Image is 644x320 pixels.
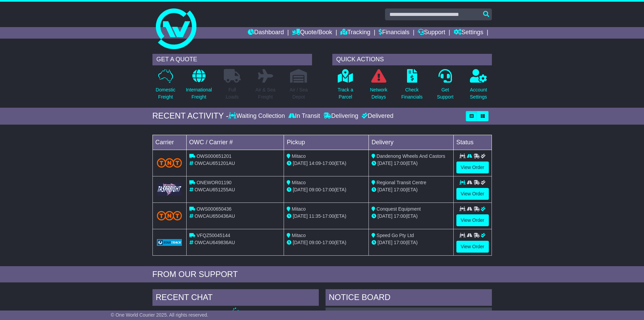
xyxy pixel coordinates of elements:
[378,161,392,166] span: [DATE]
[309,187,321,192] span: 09:00
[111,312,209,318] span: © One World Courier 2025. All rights reserved.
[470,69,487,104] a: AccountSettings
[326,289,492,307] div: NOTICE BOARD
[309,161,321,166] span: 14:09
[224,86,241,101] p: Full Loads
[186,86,212,101] p: International Freight
[340,27,370,39] a: Tracking
[378,240,392,245] span: [DATE]
[368,135,453,150] td: Delivery
[437,86,453,101] p: Get Support
[370,86,387,101] p: Network Delays
[157,211,182,220] img: TNT_Domestic.png
[456,162,489,173] a: View Order
[377,206,421,212] span: Conquest Equipment
[196,180,231,185] span: ONEWOR01190
[418,27,445,39] a: Support
[287,239,366,246] div: - (ETA)
[456,241,489,253] a: View Order
[323,161,334,166] span: 17:00
[378,213,392,219] span: [DATE]
[287,213,366,220] div: - (ETA)
[453,135,492,150] td: Status
[470,86,487,101] p: Account Settings
[323,187,334,192] span: 17:00
[337,69,354,104] a: Track aParcel
[394,213,406,219] span: 17:00
[196,206,232,212] span: OWS000650436
[292,233,306,238] span: Mitaco
[157,183,182,196] img: GetCarrierServiceLogo
[377,180,426,185] span: Regional Transit Centre
[456,188,489,200] a: View Order
[293,187,308,192] span: [DATE]
[372,213,451,220] div: (ETA)
[186,69,212,104] a: InternationalFreight
[196,233,230,238] span: VFQZ50045144
[378,187,392,192] span: [DATE]
[323,213,334,219] span: 17:00
[394,187,406,192] span: 17:00
[155,69,175,104] a: DomesticFreight
[292,27,332,39] a: Quote/Book
[152,289,319,307] div: RECENT CHAT
[194,161,235,166] span: OWCAU651201AU
[152,135,186,150] td: Carrier
[194,187,235,192] span: OWCAU651255AU
[377,233,414,238] span: Speed Go Pty Ltd
[394,240,406,245] span: 17:00
[369,69,387,104] a: NetworkDelays
[372,160,451,167] div: (ETA)
[152,54,312,65] div: GET A QUOTE
[309,213,321,219] span: 11:35
[394,161,406,166] span: 17:00
[292,206,306,212] span: Mitaco
[157,158,182,167] img: TNT_Domestic.png
[290,86,308,101] p: Air / Sea Depot
[293,161,308,166] span: [DATE]
[152,111,229,121] div: RECENT ACTIVITY -
[456,214,489,226] a: View Order
[401,86,423,101] p: Check Financials
[156,86,175,101] p: Domestic Freight
[322,112,360,120] div: Delivering
[293,240,308,245] span: [DATE]
[372,239,451,246] div: (ETA)
[372,186,451,193] div: (ETA)
[229,112,286,120] div: Waiting Collection
[379,27,409,39] a: Financials
[194,213,235,219] span: OWCAU650436AU
[323,240,334,245] span: 17:00
[293,213,308,219] span: [DATE]
[454,27,483,39] a: Settings
[360,112,393,120] div: Delivered
[186,135,284,150] td: OWC / Carrier #
[292,180,306,185] span: Mitaco
[287,112,322,120] div: In Transit
[309,240,321,245] span: 09:00
[377,153,445,159] span: Dandenong Wheels And Castors
[436,69,454,104] a: GetSupport
[292,153,306,159] span: Mitaco
[401,69,423,104] a: CheckFinancials
[194,240,235,245] span: OWCAU649836AU
[284,135,369,150] td: Pickup
[287,186,366,193] div: - (ETA)
[287,160,366,167] div: - (ETA)
[157,239,182,246] img: GetCarrierServiceLogo
[248,27,284,39] a: Dashboard
[152,270,492,279] div: FROM OUR SUPPORT
[196,153,232,159] span: OWS000651201
[338,86,353,101] p: Track a Parcel
[256,86,276,101] p: Air & Sea Freight
[332,54,492,65] div: QUICK ACTIONS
